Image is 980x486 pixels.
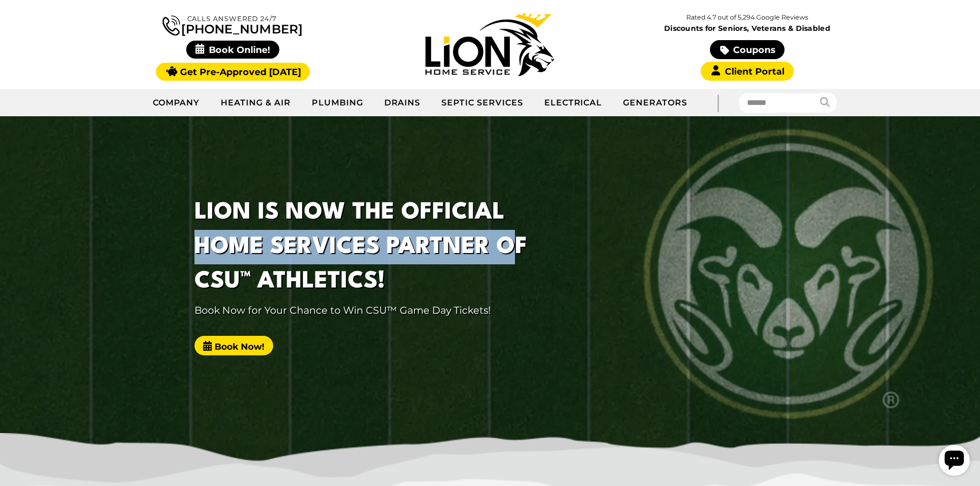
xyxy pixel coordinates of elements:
[374,90,432,116] a: Drains
[698,89,739,116] div: |
[4,4,35,35] div: Open chat widget
[163,13,302,35] a: [PHONE_NUMBER]
[534,90,613,116] a: Electrical
[613,90,698,116] a: Generators
[142,90,211,116] a: Company
[425,13,554,76] img: Lion Home Service
[194,195,569,299] h1: LION IS NOW THE OFFICIAL HOME SERVICES PARTNER OF CSU™ ATHLETICS!
[194,303,569,318] p: Book Now for Your Chance to Win CSU™ Game Day Tickets!
[701,62,793,81] a: Client Portal
[618,12,876,23] p: Rated 4.7 out of 5,294 Google Reviews
[621,25,874,32] span: Discounts for Seniors, Veterans & Disabled
[186,41,279,59] span: Book Online!
[210,90,301,116] a: Heating & Air
[156,63,310,81] a: Get Pre-Approved [DATE]
[431,90,533,116] a: Septic Services
[710,40,784,59] a: Coupons
[301,90,374,116] a: Plumbing
[194,336,273,355] a: Book Now!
